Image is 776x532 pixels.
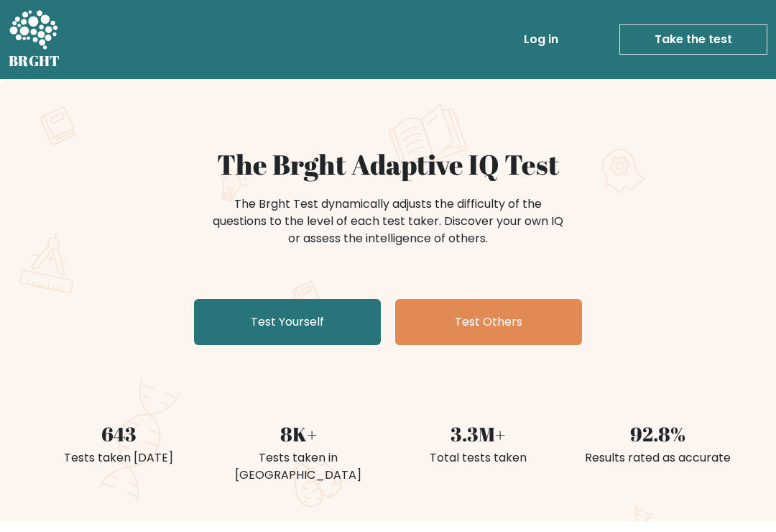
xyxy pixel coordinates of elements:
[37,148,739,181] h1: The Brght Adaptive IQ Test
[208,196,568,247] div: The Brght Test dynamically adjusts the difficulty of the questions to the level of each test take...
[395,299,582,345] a: Test Others
[576,449,739,467] div: Results rated as accurate
[576,420,739,449] div: 92.8%
[217,449,379,484] div: Tests taken in [GEOGRAPHIC_DATA]
[9,6,60,73] a: BRGHT
[9,52,60,70] h5: BRGHT
[217,420,379,449] div: 8K+
[397,420,559,449] div: 3.3M+
[619,24,767,55] a: Take the test
[194,299,381,345] a: Test Yourself
[37,449,200,467] div: Tests taken [DATE]
[397,449,559,467] div: Total tests taken
[518,25,564,54] a: Log in
[37,420,200,449] div: 643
